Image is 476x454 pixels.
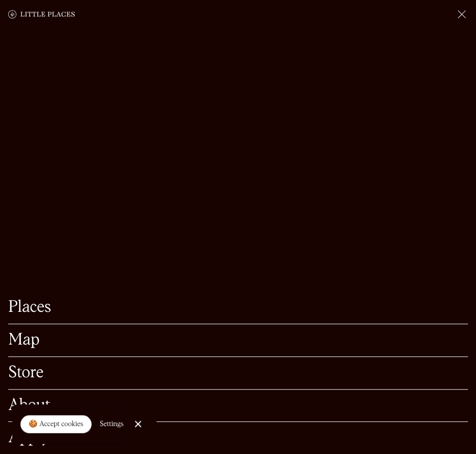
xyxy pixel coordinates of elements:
[29,419,83,429] div: 🍪 Accept cookies
[8,332,468,348] a: Map
[100,420,124,427] div: Settings
[8,398,468,414] a: About
[8,300,468,315] a: Places
[8,430,468,446] a: Apply
[128,414,148,434] a: Close Cookie Popup
[8,365,468,381] a: Store
[20,415,92,434] a: 🍪 Accept cookies
[100,413,124,436] a: Settings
